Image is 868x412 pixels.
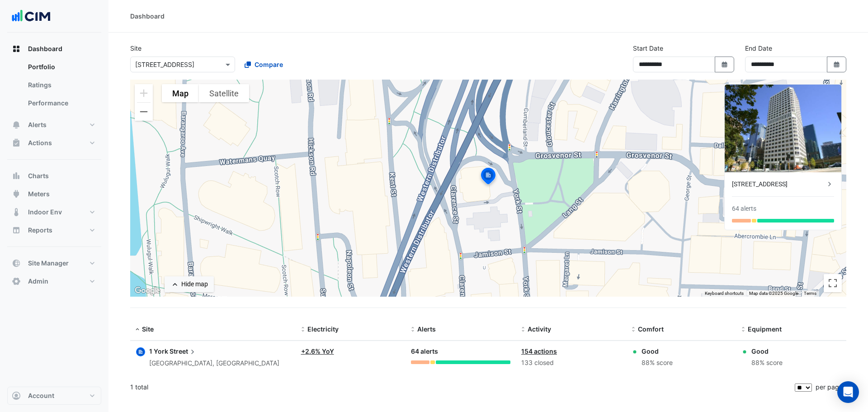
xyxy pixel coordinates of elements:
[411,346,510,357] div: 64 alerts
[28,277,48,286] span: Admin
[165,276,214,292] button: Hide map
[824,274,842,292] button: Toggle fullscreen view
[7,185,101,203] button: Meters
[130,376,793,398] div: 1 total
[7,40,101,58] button: Dashboard
[745,43,772,53] label: End Date
[642,358,673,368] div: 88% score
[28,391,54,400] span: Account
[170,346,197,356] span: Street
[28,208,62,217] span: Indoor Env
[732,204,756,213] div: 64 alerts
[725,85,841,172] img: 1 York Street
[28,226,52,235] span: Reports
[7,221,101,239] button: Reports
[12,138,21,147] app-icon: Actions
[816,383,843,391] span: per page
[751,358,783,368] div: 88% score
[748,325,782,333] span: Equipment
[135,103,153,121] button: Zoom out
[28,138,52,147] span: Actions
[130,43,142,53] label: Site
[732,180,825,189] div: [STREET_ADDRESS]
[528,325,551,333] span: Activity
[638,325,664,333] span: Comfort
[132,285,162,297] a: Open this area in Google Maps (opens a new window)
[7,58,101,116] div: Dashboard
[705,290,744,297] button: Keyboard shortcuts
[7,272,101,290] button: Admin
[142,325,154,333] span: Site
[199,84,249,102] button: Show satellite imagery
[135,84,153,102] button: Zoom in
[7,134,101,152] button: Actions
[633,43,663,53] label: Start Date
[307,325,339,333] span: Electricity
[21,94,101,112] a: Performance
[21,58,101,76] a: Portfolio
[7,254,101,272] button: Site Manager
[12,277,21,286] app-icon: Admin
[804,291,816,296] a: Terms (opens in new tab)
[149,347,168,355] span: 1 York
[749,291,798,296] span: Map data ©2025 Google
[833,61,841,68] fa-icon: Select Date
[12,44,21,53] app-icon: Dashboard
[149,358,279,369] div: [GEOGRAPHIC_DATA], [GEOGRAPHIC_DATA]
[162,84,199,102] button: Show street map
[521,347,557,355] a: 154 actions
[7,387,101,405] button: Account
[11,7,52,25] img: Company Logo
[12,259,21,268] app-icon: Site Manager
[12,226,21,235] app-icon: Reports
[12,189,21,199] app-icon: Meters
[751,346,783,356] div: Good
[28,44,62,53] span: Dashboard
[255,60,283,69] span: Compare
[478,166,498,188] img: site-pin-selected.svg
[28,171,49,180] span: Charts
[7,116,101,134] button: Alerts
[12,120,21,129] app-icon: Alerts
[21,76,101,94] a: Ratings
[721,61,729,68] fa-icon: Select Date
[132,285,162,297] img: Google
[181,279,208,289] div: Hide map
[642,346,673,356] div: Good
[521,358,621,368] div: 133 closed
[7,167,101,185] button: Charts
[239,57,289,72] button: Compare
[12,208,21,217] app-icon: Indoor Env
[837,381,859,403] div: Open Intercom Messenger
[130,11,165,21] div: Dashboard
[417,325,436,333] span: Alerts
[7,203,101,221] button: Indoor Env
[301,347,334,355] a: +2.6% YoY
[12,171,21,180] app-icon: Charts
[28,120,47,129] span: Alerts
[28,259,69,268] span: Site Manager
[28,189,50,199] span: Meters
